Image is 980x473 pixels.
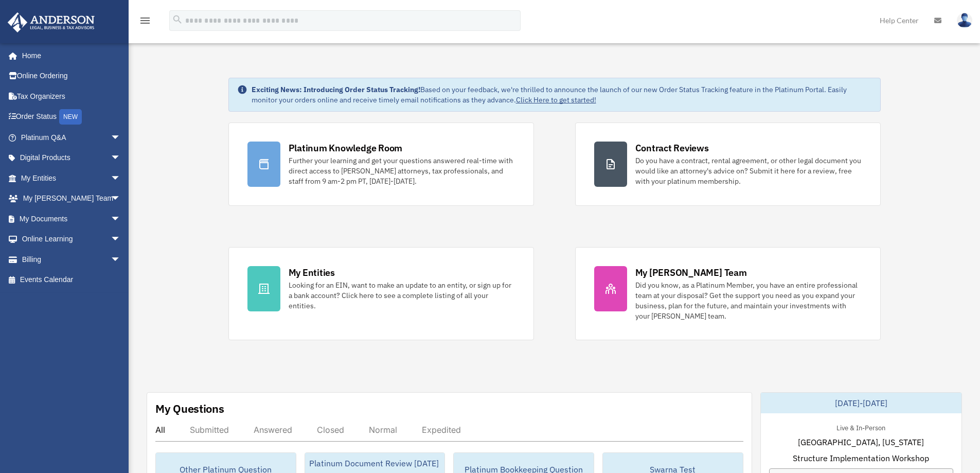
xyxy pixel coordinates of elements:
[635,280,862,321] div: Did you know, as a Platinum Member, you have an entire professional team at your disposal? Get th...
[317,425,344,435] div: Closed
[7,229,136,250] a: Online Learningarrow_drop_down
[289,142,403,154] div: Platinum Knowledge Room
[7,188,136,209] a: My [PERSON_NAME] Teamarrow_drop_down
[369,425,397,435] div: Normal
[5,12,98,32] img: Anderson Advisors Platinum Portal
[957,13,972,28] img: User Pic
[798,436,924,448] span: [GEOGRAPHIC_DATA], [US_STATE]
[254,425,292,435] div: Answered
[139,18,151,27] a: menu
[190,425,229,435] div: Submitted
[7,86,136,107] a: Tax Organizers
[59,109,82,125] div: NEW
[761,393,961,413] div: [DATE]-[DATE]
[7,249,136,270] a: Billingarrow_drop_down
[793,452,929,464] span: Structure Implementation Workshop
[172,14,183,25] i: search
[111,249,131,270] span: arrow_drop_down
[228,247,534,340] a: My Entities Looking for an EIN, want to make an update to an entity, or sign up for a bank accoun...
[7,45,131,66] a: Home
[422,425,461,435] div: Expedited
[155,425,165,435] div: All
[252,85,420,94] strong: Exciting News: Introducing Order Status Tracking!
[7,208,136,229] a: My Documentsarrow_drop_down
[289,155,515,186] div: Further your learning and get your questions answered real-time with direct access to [PERSON_NAM...
[7,127,136,148] a: Platinum Q&Aarrow_drop_down
[111,208,131,230] span: arrow_drop_down
[111,188,131,209] span: arrow_drop_down
[575,247,881,340] a: My [PERSON_NAME] Team Did you know, as a Platinum Member, you have an entire professional team at...
[635,142,709,154] div: Contract Reviews
[7,270,136,290] a: Events Calendar
[575,122,881,206] a: Contract Reviews Do you have a contract, rental agreement, or other legal document you would like...
[111,168,131,189] span: arrow_drop_down
[111,148,131,169] span: arrow_drop_down
[289,280,515,311] div: Looking for an EIN, want to make an update to an entity, or sign up for a bank account? Click her...
[252,84,872,105] div: Based on your feedback, we're thrilled to announce the launch of our new Order Status Tracking fe...
[7,66,136,86] a: Online Ordering
[111,127,131,148] span: arrow_drop_down
[111,229,131,250] span: arrow_drop_down
[828,422,894,432] div: Live & In-Person
[635,266,747,279] div: My [PERSON_NAME] Team
[155,401,224,416] div: My Questions
[516,95,596,104] a: Click Here to get started!
[139,14,151,27] i: menu
[7,168,136,188] a: My Entitiesarrow_drop_down
[635,155,862,186] div: Do you have a contract, rental agreement, or other legal document you would like an attorney's ad...
[7,148,136,168] a: Digital Productsarrow_drop_down
[7,107,136,128] a: Order StatusNEW
[289,266,335,279] div: My Entities
[228,122,534,206] a: Platinum Knowledge Room Further your learning and get your questions answered real-time with dire...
